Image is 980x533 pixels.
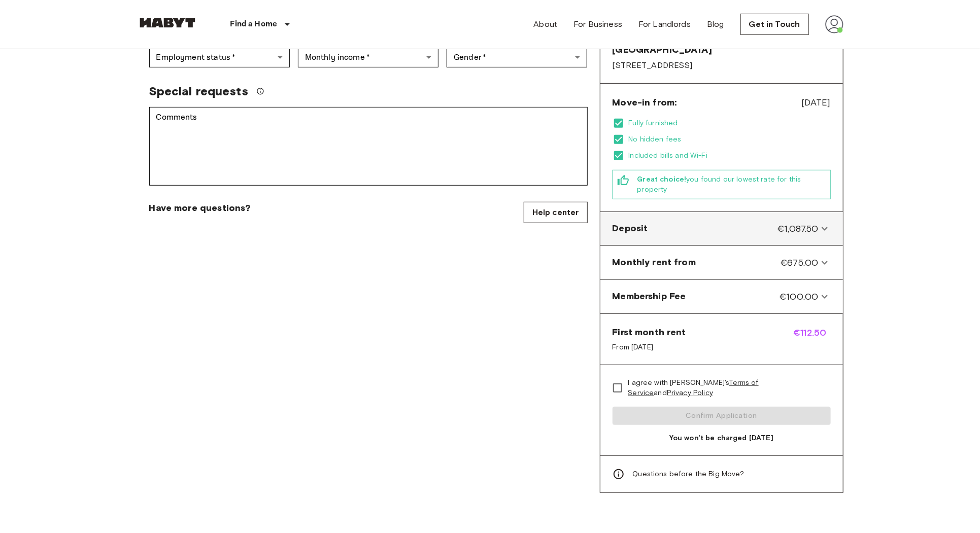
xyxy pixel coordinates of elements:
[149,84,248,99] span: Special requests
[780,290,818,303] span: €100.00
[256,87,264,95] svg: We'll do our best to accommodate your request, but please note we can't guarantee it will be poss...
[573,18,622,30] a: For Business
[629,118,831,128] span: Fully furnished
[613,60,831,71] span: [STREET_ADDRESS]
[613,96,677,109] span: Move-in from:
[637,174,826,195] span: you found our lowest rate for this property
[149,107,588,186] div: Comments
[628,378,759,397] a: Terms of Service
[604,216,839,241] div: Deposit€1,087.50
[613,433,831,443] span: You won't be charged [DATE]
[629,151,831,161] span: Included bills and Wi-Fi
[825,15,843,33] img: avatar
[633,469,745,479] span: Questions before the Big Move?
[137,18,198,28] img: Habyt
[604,250,839,275] div: Monthly rent from€675.00
[781,256,818,269] span: €675.00
[628,378,823,398] span: I agree with [PERSON_NAME]'s and
[637,175,687,184] b: Great choice!
[793,326,830,352] span: €112.50
[778,222,818,235] span: €1,087.50
[524,202,588,223] a: Help center
[629,134,831,145] span: No hidden fees
[149,202,251,214] span: Have more questions?
[638,18,691,30] a: For Landlords
[230,18,278,30] p: Find a Home
[613,342,686,352] span: From [DATE]
[802,96,831,109] span: [DATE]
[707,18,724,30] a: Blog
[613,326,686,338] span: First month rent
[534,18,558,30] a: About
[613,256,696,269] span: Monthly rent from
[604,284,839,309] div: Membership Fee€100.00
[613,222,648,235] span: Deposit
[613,290,686,303] span: Membership Fee
[667,388,713,397] a: Privacy Policy
[740,14,809,35] a: Get in Touch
